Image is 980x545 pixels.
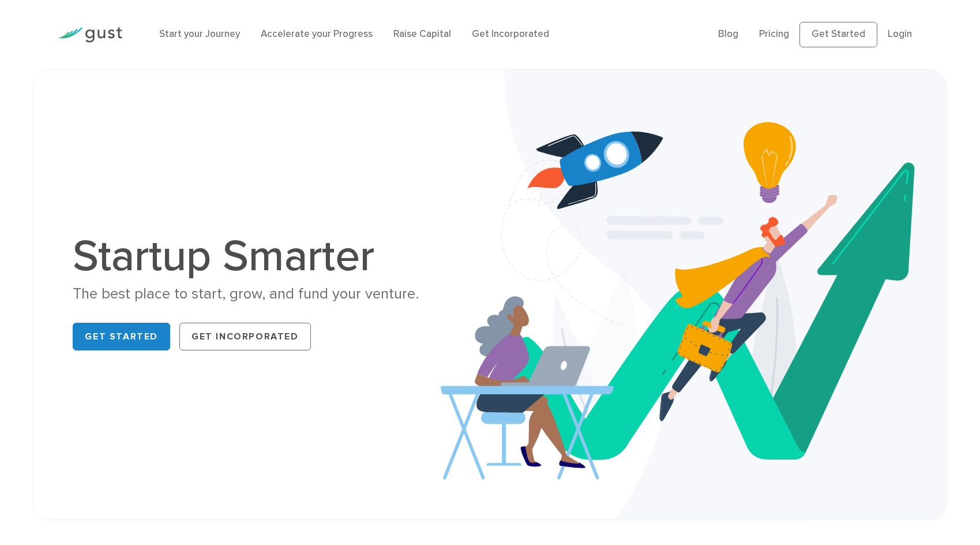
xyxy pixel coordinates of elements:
a: Get Started [799,22,877,47]
img: Startup Smarter Hero [441,70,946,520]
a: Accelerate your Progress [261,28,373,40]
a: Raise Capital [393,28,451,40]
a: Login [888,28,912,40]
a: Start your Journey [159,28,240,40]
a: Get Incorporated [179,323,311,350]
div: The best place to start, grow, and fund your venture. [73,284,471,304]
a: Pricing [759,28,789,40]
img: Gust Logo [58,27,122,43]
a: Get Incorporated [472,28,549,40]
a: Get Started [73,323,170,350]
h1: Startup Smarter [73,234,471,278]
a: Blog [718,28,738,40]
